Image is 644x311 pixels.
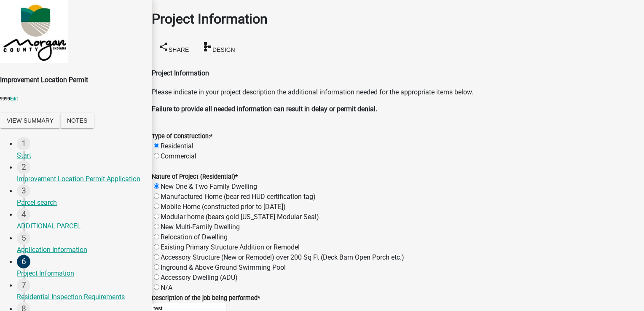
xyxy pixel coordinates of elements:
i: share [158,41,169,51]
label: N/A [161,284,172,292]
label: Mobile Home (constructed prior to [DATE]) [161,203,286,211]
div: 1 [17,137,30,150]
label: Relocation of Dwelling [161,233,228,241]
label: Existing Primary Structure Addition or Remodel [161,243,300,251]
label: New One & Two Family Dwelling [161,182,257,190]
button: Notes [60,113,94,128]
h1: Project Information [152,9,644,29]
div: 6 [17,255,30,268]
p: Please indicate in your project description the additional information needed for the appropriate... [152,87,644,97]
label: Type of Construction: [152,133,212,140]
div: Improvement Location Permit Application [17,174,145,184]
label: Accessory Dwelling (ADU) [161,273,238,282]
div: 4 [17,208,30,221]
label: Residential [161,142,193,150]
span: Share [169,46,189,53]
label: Description of the job being performed [152,295,260,302]
div: Start [17,150,145,161]
label: Modular home (bears gold [US_STATE] Modular Seal) [161,213,319,221]
label: Commercial [161,152,196,160]
label: New Multi-Family Dwelling [161,223,240,231]
strong: Failure to provide all needed information can result in delay or permit denial. [152,105,377,113]
label: Accessory Structure (New or Remodel) over 200 Sq Ft (Deck Barn Open Porch etc.) [161,253,404,261]
div: 3 [17,184,30,198]
i: schema [202,41,212,51]
div: Parcel search [17,198,145,208]
div: ADDITIONAL PARCEL [17,221,145,231]
label: Manufactured Home (bear red HUD certification tag) [161,193,316,201]
wm-modal-confirm: Notes [60,117,94,125]
label: Inground & Above Ground Swimming Pool [161,263,286,271]
wm-modal-confirm: Edit Application Number [10,96,18,102]
span: Design [212,46,235,53]
div: Application Information [17,245,145,255]
label: Nature of Project (Residential) [152,173,238,180]
div: 5 [17,231,30,245]
div: Residential Inspection Requirements [17,292,145,302]
div: 2 [17,161,30,174]
div: 7 [17,279,30,292]
div: Project Information [17,268,145,279]
button: shareShare [152,38,196,57]
a: Edit [10,96,18,102]
h4: Project Information [152,68,644,78]
button: schemaDesign [196,38,242,57]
